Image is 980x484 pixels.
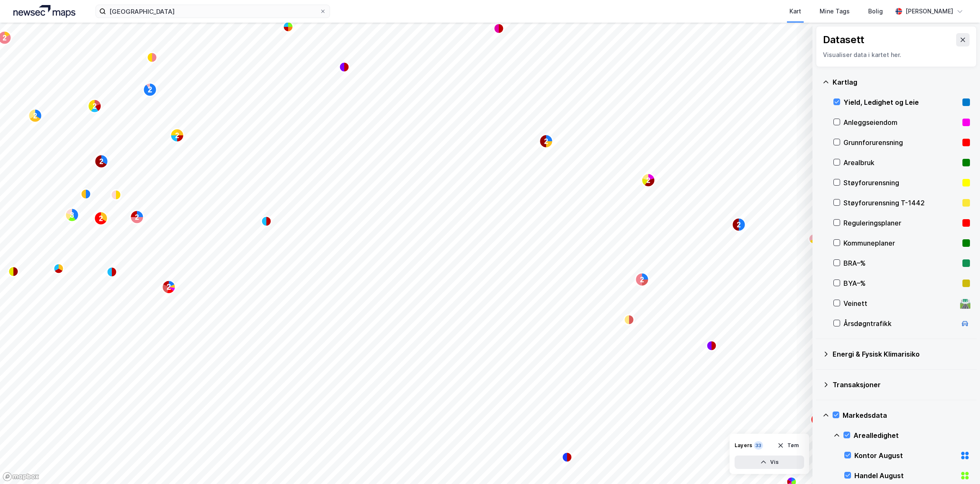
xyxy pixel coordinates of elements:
[843,298,957,308] div: Veinett
[938,444,980,484] div: Kontrollprogram for chat
[106,5,320,18] input: Søk på adresse, matrikkel, gårdeiere, leietakere eller personer
[843,198,959,208] div: Støyforurensning T-1442
[130,210,144,224] div: Map marker
[843,117,959,127] div: Anleggseiendom
[809,234,819,244] div: Map marker
[93,103,97,110] text: 2
[868,6,883,16] div: Bolig
[833,380,970,390] div: Transaksjoner
[843,278,959,288] div: BYA–%
[3,472,39,481] a: Mapbox homepage
[905,6,953,16] div: [PERSON_NAME]
[143,83,157,96] div: Map marker
[647,177,650,184] text: 2
[170,129,184,142] div: Map marker
[843,318,957,329] div: Årsdøgntrafikk
[843,258,959,268] div: BRA–%
[789,6,801,16] div: Kart
[811,413,824,426] div: Map marker
[772,439,804,452] button: Tøm
[823,50,970,60] div: Visualiser data i kartet her.
[735,442,752,449] div: Layers
[754,441,763,450] div: 33
[54,264,64,274] div: Map marker
[735,456,804,469] button: Vis
[175,132,179,139] text: 2
[843,158,959,168] div: Arealbruk
[162,280,175,294] div: Map marker
[81,189,91,199] div: Map marker
[938,444,980,484] iframe: Chat Widget
[95,155,108,168] div: Map marker
[147,52,157,62] div: Map marker
[111,190,121,200] div: Map marker
[624,315,634,325] div: Map marker
[148,85,152,94] text: 2
[99,215,103,222] text: 2
[261,216,271,226] div: Map marker
[843,410,970,420] div: Markedsdata
[843,137,959,148] div: Grunnforurensning
[544,138,548,145] text: 2
[959,298,971,309] div: 🛣️
[843,238,959,248] div: Kommuneplaner
[854,471,957,481] div: Handel August
[28,109,42,122] div: Map marker
[65,208,79,222] div: Map marker
[283,22,293,32] div: Map marker
[854,450,957,461] div: Kontor August
[494,23,504,34] div: Map marker
[167,283,171,291] text: 2
[70,212,74,219] text: 3
[823,33,864,47] div: Datasett
[737,221,741,228] text: 2
[539,135,553,148] div: Map marker
[100,158,103,165] text: 2
[833,77,970,87] div: Kartlag
[854,430,970,440] div: Arealledighet
[843,97,959,107] div: Yield, Ledighet og Leie
[640,276,644,283] text: 2
[94,212,108,225] div: Map marker
[843,218,959,228] div: Reguleringsplaner
[833,349,970,359] div: Energi & Fysisk Klimarisiko
[13,5,75,18] img: logo.a4113a55bc3d86da70a041830d287a7e.svg
[339,62,349,72] div: Map marker
[820,6,850,16] div: Mine Tags
[135,214,139,221] text: 2
[562,452,572,462] div: Map marker
[642,173,655,187] div: Map marker
[88,99,101,113] div: Map marker
[843,178,959,188] div: Støyforurensning
[34,112,37,119] text: 2
[732,218,745,231] div: Map marker
[635,273,649,286] div: Map marker
[3,34,7,41] text: 2
[707,341,717,351] div: Map marker
[8,267,18,277] div: Map marker
[107,267,117,277] div: Map marker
